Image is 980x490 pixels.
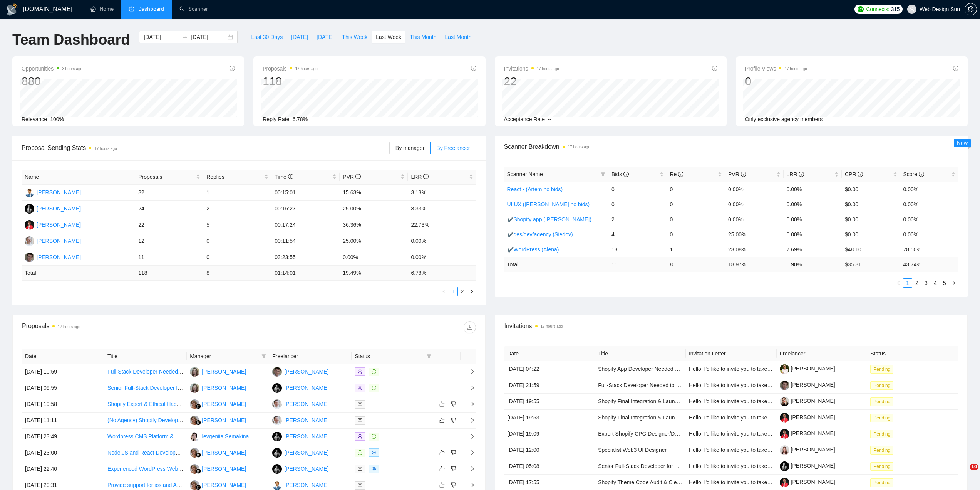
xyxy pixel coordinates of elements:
a: [PERSON_NAME] [780,365,835,372]
a: ✔WordPress (Alena) [507,246,559,253]
img: MC [190,399,199,409]
span: dislike [451,417,456,423]
a: 4 [931,279,940,287]
td: 2 [203,201,271,217]
div: [PERSON_NAME] [284,432,328,441]
img: PP [272,367,282,377]
a: [PERSON_NAME] [780,414,835,420]
a: YY[PERSON_NAME] [272,465,328,471]
span: user [909,7,915,12]
span: Opportunities [22,64,82,73]
div: [PERSON_NAME] [202,367,246,376]
img: OB [190,367,199,377]
a: IS[PERSON_NAME] [25,237,81,244]
span: Profile Views [745,64,807,73]
span: mail [358,418,362,423]
td: 32 [135,185,203,201]
a: Full-Stack Developer Needed to Build Caresify EMR / EHR Platform (Healthcare SaaS) [107,369,315,375]
li: Next Page [949,278,958,288]
div: 880 [22,74,82,89]
span: dislike [451,482,456,488]
a: 1 [449,287,457,296]
td: 0.00% [900,182,959,197]
img: IT [25,188,34,197]
a: 1 [903,279,912,287]
img: gigradar-bm.png [196,420,201,425]
button: Last 30 Days [247,31,287,43]
a: Pending [870,414,896,421]
td: 0.00% [725,212,784,227]
img: MC [190,416,199,425]
span: 6.78% [293,116,308,122]
img: OB [190,383,199,393]
img: IT [272,480,282,490]
time: 17 hours ago [295,67,318,71]
button: setting [965,3,977,15]
span: filter [427,354,431,359]
a: ✔des/dev/agency (Siedov) [507,231,573,237]
li: Next Page [467,287,476,296]
a: OB[PERSON_NAME] [190,384,246,391]
span: info-circle [288,174,293,179]
button: like [437,448,447,457]
td: 0 [667,212,725,227]
a: IS[PERSON_NAME] [272,401,328,407]
a: YY[PERSON_NAME] [272,433,328,439]
img: c1gYzaiHUxzr9pyMKNIHxZ8zNyqQY9LeMr9TiodOxNT0d-ipwb5dqWQRi3NaJcazU8 [780,429,789,439]
td: 0 [608,197,667,212]
span: info-circle [355,174,361,179]
button: download [464,321,476,333]
span: This Month [410,33,436,41]
span: By Freelancer [436,145,470,151]
a: [PERSON_NAME] [780,446,835,453]
img: c1NTvE-xGdEzmUe4E723X2fZNKPUviW1hr_O-fJwZB_pgnKMptW1ZTwxcsgWXerR48 [780,381,789,390]
a: PP[PERSON_NAME] [272,368,328,374]
a: Specialist Web3 UI Designer [598,447,667,453]
img: logo [6,3,18,16]
span: info-circle [741,172,746,177]
span: dashboard [129,6,134,12]
img: IS [25,236,34,246]
button: dislike [449,464,458,473]
span: filter [601,172,605,177]
img: c1gYzaiHUxzr9pyMKNIHxZ8zNyqQY9LeMr9TiodOxNT0d-ipwb5dqWQRi3NaJcazU8 [780,413,789,423]
td: $0.00 [842,197,900,212]
li: 1 [449,287,458,296]
span: message [358,450,362,455]
a: 2 [458,287,467,296]
span: info-circle [623,172,629,177]
div: [PERSON_NAME] [202,384,246,392]
a: Pending [870,398,896,404]
div: [PERSON_NAME] [284,416,328,424]
div: [PERSON_NAME] [284,400,328,408]
img: MC [190,448,199,458]
span: like [439,450,445,456]
span: PVR [343,174,361,180]
img: IS [272,416,282,425]
a: Node.JS and React Developer for WordPress AI Integration [107,450,250,456]
td: 22 [135,217,203,233]
div: [PERSON_NAME] [37,253,81,261]
span: left [896,281,901,285]
a: YY[PERSON_NAME] [272,384,328,391]
span: swap-right [182,34,188,40]
input: End date [191,33,226,41]
a: [PERSON_NAME] [780,382,835,388]
span: Relevance [22,116,47,122]
span: Score [903,171,924,177]
span: Pending [870,446,893,455]
a: Expert Shopify CPG Designer/Developer Needed [598,431,716,437]
img: gigradar-bm.png [196,404,201,409]
a: Pending [870,366,896,372]
a: Full-Stack Developer Needed to Build Caresify EMR / EHR Platform (Healthcare SaaS) [598,382,806,388]
span: like [439,466,445,472]
li: 5 [940,278,949,288]
button: like [437,416,447,425]
a: [PERSON_NAME] [780,430,835,436]
img: YY [272,464,282,474]
span: New [957,140,968,146]
a: 3 [922,279,930,287]
time: 17 hours ago [784,67,807,71]
span: message [372,386,376,390]
a: Shopify Theme Code Audit & Cleanup - Impulse Theme [598,479,730,485]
